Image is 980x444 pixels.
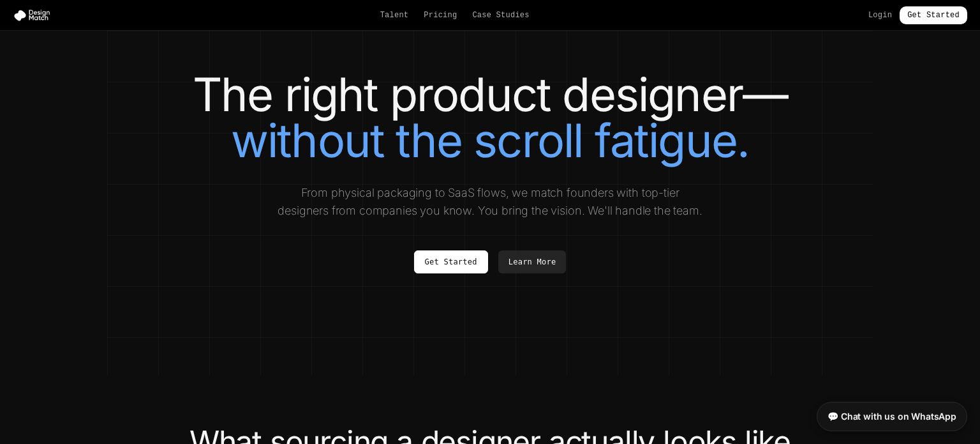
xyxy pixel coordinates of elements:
h1: The right product designer— [133,72,847,164]
a: Talent [380,10,409,20]
img: Design Match [13,9,56,22]
a: Learn More [498,250,567,273]
a: Get Started [414,250,488,273]
span: without the scroll fatigue. [231,112,749,168]
a: 💬 Chat with us on WhatsApp [817,402,967,431]
a: Get Started [900,6,967,24]
p: From physical packaging to SaaS flows, we match founders with top-tier designers from companies y... [276,184,704,220]
a: Login [868,10,892,20]
a: Case Studies [472,10,529,20]
a: Pricing [424,10,457,20]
